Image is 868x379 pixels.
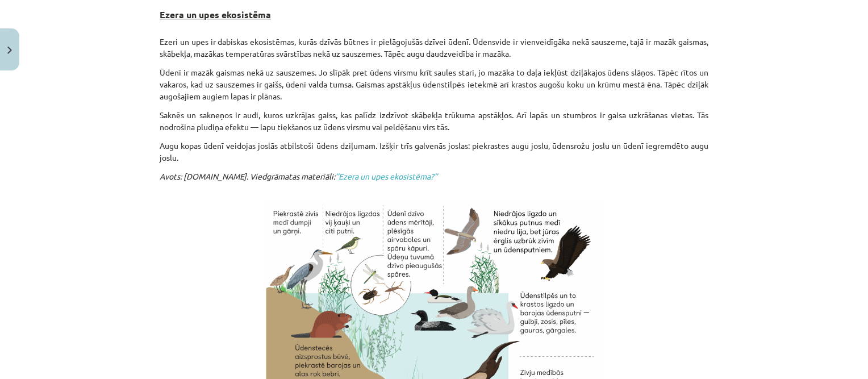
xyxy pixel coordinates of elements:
b: Ezera un upes ekosistēma [160,9,271,20]
em: Avots: [DOMAIN_NAME]. Viedgrāmatas materiāli: [160,171,437,181]
p: Ūdenī ir mazāk gaismas nekā uz sauszemes. Jo slīpāk pret ūdens virsmu krīt saules stari, jo mazāk... [160,66,708,102]
a: ’’Ezera un upes ekosistēma?’’ [335,171,437,181]
p: Ezeri un upes ir dabiskas ekosistēmas, kurās dzīvās būtnes ir pielāgojušās dzīvei ūdenī. Ūdensvid... [160,36,708,60]
img: icon-close-lesson-0947bae3869378f0d4975bcd49f059093ad1ed9edebbc8119c70593378902aed.svg [7,47,12,54]
p: Augu kopas ūdenī veidojas joslās atbilstoši ūdens dziļumam. Izšķir trīs galvenās joslas: piekrast... [160,140,708,164]
p: Saknēs un sakneņos ir audi, kuros uzkrājas gaiss, kas palīdz izdzīvot skābekļa trūkuma apstākļos.... [160,109,708,133]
